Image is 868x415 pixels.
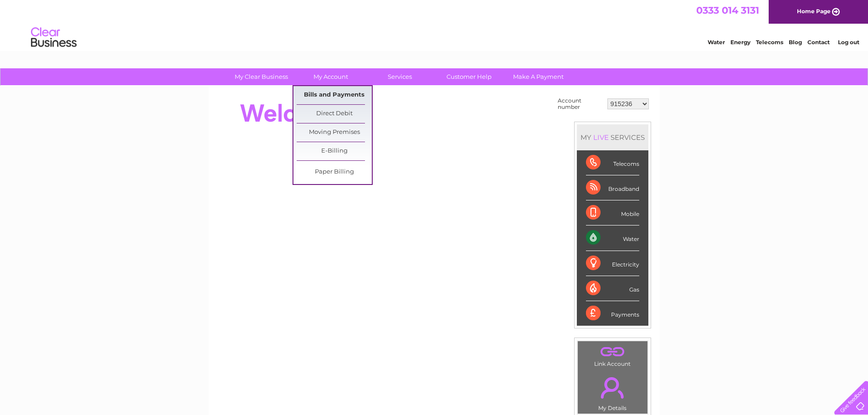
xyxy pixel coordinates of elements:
a: . [580,372,645,404]
div: Electricity [586,251,639,276]
a: My Account [293,68,368,85]
a: Paper Billing [297,163,372,181]
div: Payments [586,301,639,326]
a: Water [708,39,725,46]
a: Blog [789,39,802,46]
a: 0333 014 3131 [696,5,759,16]
a: Customer Help [431,68,507,85]
div: Gas [586,276,639,301]
td: Account number [555,95,605,113]
a: My Clear Business [224,68,299,85]
div: Broadband [586,175,639,200]
img: logo.png [31,24,77,51]
div: LIVE [591,133,611,142]
a: Direct Debit [297,105,372,123]
a: Log out [838,39,859,46]
td: Link Account [577,341,648,369]
div: MY SERVICES [577,124,648,150]
a: Make A Payment [501,68,576,85]
a: Bills and Payments [297,86,372,104]
div: Water [586,225,639,251]
a: Moving Premises [297,123,372,142]
td: My Details [577,369,648,414]
a: Telecoms [756,39,783,46]
a: . [580,343,645,359]
a: Services [362,68,437,85]
div: Telecoms [586,150,639,175]
a: Energy [730,39,750,46]
a: Contact [807,39,830,46]
a: E-Billing [297,142,372,160]
div: Clear Business is a trading name of Verastar Limited (registered in [GEOGRAPHIC_DATA] No. 3667643... [219,5,650,44]
div: Mobile [586,200,639,225]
